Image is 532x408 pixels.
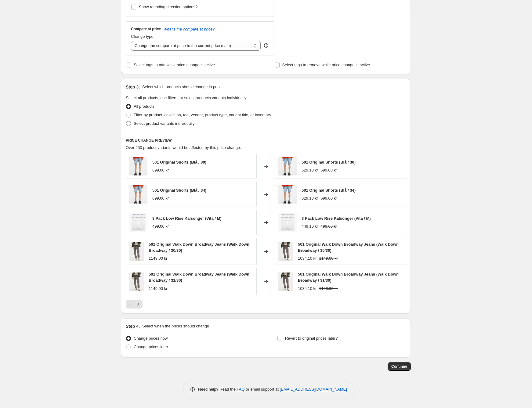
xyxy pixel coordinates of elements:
[302,195,318,201] div: 629.10 kr
[129,213,147,232] img: 187430475-origpic-7e62bd_80x.jpg
[142,323,209,329] p: Select when the prices should change
[320,223,337,229] strike: 499.00 kr
[302,160,356,164] span: 501 Original Shorts (Blå / 30)
[237,387,245,392] a: FAQ
[278,157,297,175] img: 212406249-origpic-de74a2_80x.jpg
[126,145,241,150] span: Over 250 product variants would be affected by this price change:
[149,255,167,262] div: 1149.00 kr
[134,121,194,126] span: Select product variants individually
[134,113,271,117] span: Filter by product, collection, tag, vendor, product type, variant title, or inventory
[320,167,337,173] strike: 699.00 kr
[149,242,249,253] span: 501 Original Walk Down Broadway Jeans (Walk Down Broadway / 30/30)
[126,300,143,309] nav: Pagination
[134,300,143,309] button: Next
[142,84,222,90] p: Select which products should change in price
[139,5,197,9] span: Show rounding direction options?
[134,345,168,349] span: Change prices later
[129,157,147,175] img: 212406249-origpic-de74a2_80x.jpg
[285,336,338,341] span: Revert to original prices later?
[149,286,167,292] div: 1149.00 kr
[152,216,222,221] span: 3 Pack Low Rise Kalsonger (Vita / M)
[129,242,144,261] img: 215236473-origpic-f585e8_80x.jpg
[298,255,317,262] div: 1034.10 kr
[149,272,249,283] span: 501 Original Walk Down Broadway Jeans (Walk Down Broadway / 31/30)
[126,323,140,329] h2: Step 4.
[126,96,246,100] span: Select all products, use filters, or select products variants individually
[298,242,399,253] span: 501 Original Walk Down Broadway Jeans (Walk Down Broadway / 30/30)
[391,364,407,369] span: Continue
[388,362,411,371] button: Continue
[319,286,338,292] strike: 1149.00 kr
[320,195,337,201] strike: 699.00 kr
[282,63,370,67] span: Select tags to remove while price change is active
[298,286,317,292] div: 1034.10 kr
[134,104,154,109] span: All products
[152,167,169,173] div: 699.00 kr
[152,188,206,193] span: 501 Original Shorts (Blå / 34)
[152,195,169,201] div: 699.00 kr
[302,216,371,221] span: 3 Pack Low Rise Kalsonger (Vita / M)
[278,242,293,261] img: 215236473-origpic-f585e8_80x.jpg
[163,27,215,31] button: What's the compare at price?
[280,387,347,392] a: [EMAIL_ADDRESS][DOMAIN_NAME]
[278,185,297,204] img: 212406249-origpic-de74a2_80x.jpg
[152,160,206,164] span: 501 Original Shorts (Blå / 30)
[126,138,406,143] h6: PRICE CHANGE PREVIEW
[134,336,168,341] span: Change prices now
[298,272,399,283] span: 501 Original Walk Down Broadway Jeans (Walk Down Broadway / 31/30)
[278,213,297,232] img: 187430475-origpic-7e62bd_80x.jpg
[126,84,140,90] h2: Step 3.
[302,188,356,193] span: 501 Original Shorts (Blå / 34)
[129,273,144,291] img: 215236473-origpic-f585e8_80x.jpg
[302,167,318,173] div: 629.10 kr
[319,255,338,262] strike: 1149.00 kr
[245,387,280,392] span: or email support at
[129,185,147,204] img: 212406249-origpic-de74a2_80x.jpg
[302,223,318,229] div: 449.10 kr
[278,273,293,291] img: 215236473-origpic-f585e8_80x.jpg
[134,63,215,67] span: Select tags to add while price change is active
[198,387,237,392] span: Need help? Read the
[131,34,154,39] span: Change type
[131,27,161,31] h3: Compare at price
[152,223,169,229] div: 499.00 kr
[263,42,269,49] div: help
